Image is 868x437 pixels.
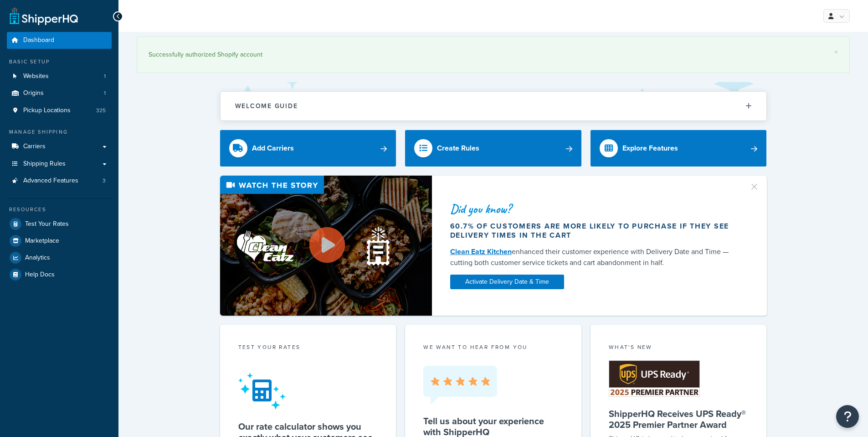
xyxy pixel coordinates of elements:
div: Successfully authorized Shopify account [149,48,838,61]
a: Dashboard [7,32,112,49]
h5: ShipperHQ Receives UPS Ready® 2025 Premier Partner Award [609,408,749,430]
li: Advanced Features [7,172,112,189]
a: Carriers [7,138,112,155]
span: Advanced Features [23,177,78,185]
div: Test your rates [238,343,378,354]
a: Create Rules [405,130,581,166]
span: Marketplace [25,237,59,245]
span: Carriers [23,143,46,151]
a: Activate Delivery Date & Time [450,275,564,289]
a: Origins1 [7,85,112,102]
a: Explore Features [591,130,767,166]
a: Add Carriers [220,130,396,166]
a: Pickup Locations325 [7,102,112,119]
span: Analytics [25,254,50,262]
span: Dashboard [23,36,54,44]
div: Create Rules [437,142,479,155]
div: Add Carriers [252,142,294,155]
span: Test Your Rates [25,220,69,228]
a: Test Your Rates [7,216,112,232]
a: Marketplace [7,233,112,249]
div: Explore Features [622,142,678,155]
div: 60.7% of customers are more likely to purchase if they see delivery times in the cart [450,222,738,240]
span: 325 [96,107,106,114]
span: Origins [23,89,44,97]
li: Pickup Locations [7,102,112,119]
a: Clean Eatz Kitchen [450,246,512,257]
span: 3 [103,177,106,185]
span: 1 [104,73,106,80]
div: What's New [609,343,749,354]
span: Help Docs [25,271,55,279]
a: Shipping Rules [7,156,112,172]
span: Shipping Rules [23,160,66,168]
span: 1 [104,89,106,97]
p: we want to hear from you [423,343,563,351]
div: Did you know? [450,203,738,215]
a: Advanced Features3 [7,172,112,189]
img: Video thumbnail [220,176,432,316]
a: Websites1 [7,68,112,85]
button: Welcome Guide [221,92,766,120]
div: Basic Setup [7,58,112,66]
a: × [834,48,838,56]
span: Websites [23,73,49,80]
h2: Welcome Guide [235,103,298,109]
div: enhanced their customer experience with Delivery Date and Time — cutting both customer service ti... [450,246,738,268]
div: Resources [7,206,112,213]
div: Manage Shipping [7,128,112,136]
li: Origins [7,85,112,102]
li: Websites [7,68,112,85]
button: Open Resource Center [836,405,859,428]
a: Help Docs [7,266,112,283]
a: Analytics [7,250,112,266]
span: Pickup Locations [23,107,71,114]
